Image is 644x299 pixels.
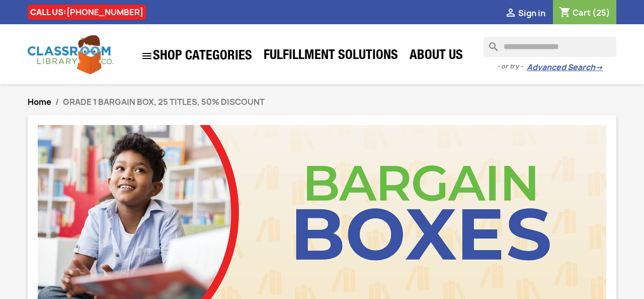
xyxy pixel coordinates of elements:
a:  Sign in [505,8,545,19]
span: Cart [573,7,591,18]
i:  [141,50,153,62]
div: CALL US: [28,5,146,20]
a: Advanced Search→ [527,63,603,73]
span: Sign in [518,8,545,19]
a: [PHONE_NUMBER] [66,7,143,18]
i: shopping_cart [559,7,571,19]
span: - or try - [497,62,527,72]
a: Home [28,96,51,107]
i: search [484,37,496,49]
a: Shopping cart link containing 25 product(s) [559,7,610,18]
img: Classroom Library Company [28,35,113,74]
span: → [595,63,603,73]
input: Search [484,37,616,57]
a: About Us [405,46,468,67]
a: SHOP CATEGORIES [136,45,257,67]
span: GRADE 1 BARGAIN BOX, 25 TITLES, 50% DISCOUNT [63,96,265,107]
a: Fulfillment Solutions [259,46,403,67]
i:  [505,8,517,20]
span: (25) [592,7,610,18]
